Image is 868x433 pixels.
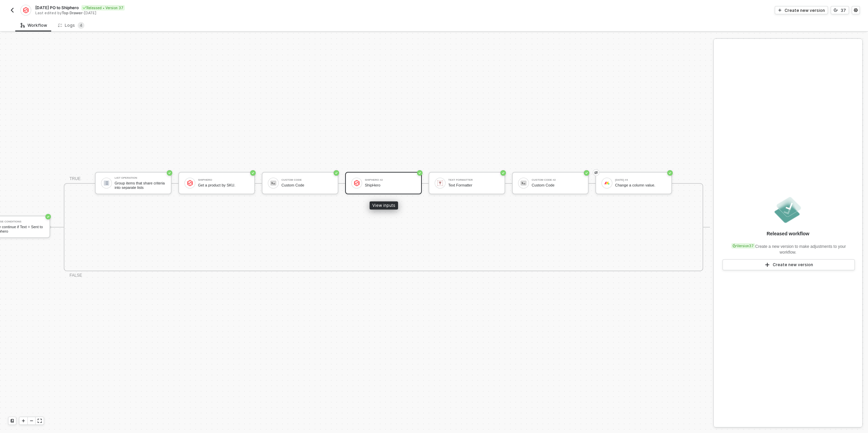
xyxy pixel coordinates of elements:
span: icon-play [21,419,25,423]
span: icon-play [778,8,782,12]
div: View inputs [370,201,398,210]
img: icon [270,180,276,186]
div: Custom Code [532,183,583,188]
div: Text Formatter [448,183,499,188]
div: Version 37 [731,243,755,249]
img: icon [520,180,527,186]
span: icon-expand [38,419,42,423]
img: icon [437,180,443,186]
div: TRUE [70,176,81,182]
div: Create new version [773,262,813,268]
span: 4 [80,23,82,28]
span: icon-versioning [733,244,737,248]
span: Top Drawer [62,11,82,15]
div: Custom Code #2 [532,179,583,181]
button: back [8,6,16,14]
div: Custom Code [281,183,332,188]
div: Change a column value. [615,183,666,188]
span: icon-success-page [417,170,422,176]
img: icon [604,180,610,186]
span: icon-play [765,262,770,268]
div: Group items that share criteria into separate lists [115,181,165,190]
button: Create new version [723,259,855,270]
div: Last edited by - [DATE] [35,11,433,16]
span: icon-success-page [667,170,673,176]
img: icon [354,180,360,186]
img: icon [187,180,193,186]
div: List Operation [115,177,165,179]
div: Workflow [21,23,47,28]
img: icon [103,180,110,186]
span: icon-versioning [834,8,838,12]
div: [DATE] #4 [615,179,666,181]
span: icon-success-page [250,170,256,176]
button: 37 [831,6,849,14]
div: ShipHero #2 [365,179,416,181]
span: icon-success-page [334,170,339,176]
div: Custom Code [281,179,332,181]
div: Create new version [785,7,825,13]
div: Released • Version 37 [81,5,125,11]
div: ShipHero [365,183,416,188]
div: Get a product by SKU. [198,183,249,188]
span: eye-invisible [594,170,598,175]
span: icon-minus [29,419,34,423]
img: back [9,7,15,13]
img: released.png [773,195,803,225]
span: icon-settings [854,8,858,12]
div: ShipHero [198,179,249,181]
span: icon-success-page [500,170,506,176]
span: icon-success-page [167,170,172,176]
div: Released workflow [767,230,809,237]
div: Logs [58,22,84,29]
div: FALSE [70,272,82,279]
div: 37 [841,7,846,13]
button: Create new version [775,6,828,14]
span: icon-success-page [584,170,589,176]
div: Create a new version to make adjustments to your workflow. [722,240,854,255]
span: [DATE] PO to Shiphero [35,5,79,11]
sup: 4 [78,22,84,29]
span: icon-success-page [45,214,51,219]
div: Text Formatter [448,179,499,181]
img: integration-icon [23,7,28,13]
